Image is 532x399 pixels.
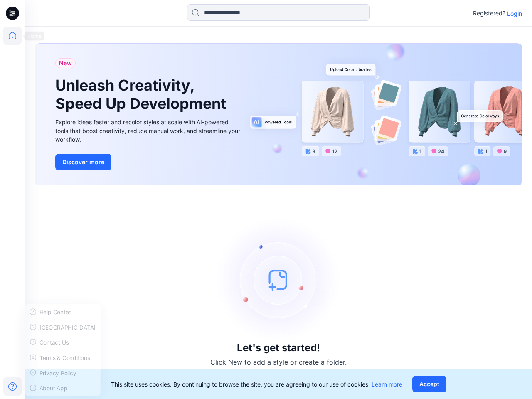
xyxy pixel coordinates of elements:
[473,8,505,18] p: Registered?
[55,76,230,112] h1: Unleash Creativity, Speed Up Development
[55,154,111,170] button: Discover more
[372,381,402,388] a: Learn more
[237,342,320,354] h3: Let's get started!
[507,9,522,18] p: Login
[111,380,402,389] p: This site uses cookies. By continuing to browse the site, you are agreeing to our use of cookies.
[39,353,90,362] p: Terms & Conditions
[412,376,446,392] button: Accept
[39,369,76,377] p: Privacy Policy
[39,338,69,346] p: Contact Us
[210,357,347,367] p: Click New to add a style or create a folder.
[216,217,341,342] img: empty-state-image.svg
[39,384,68,392] p: About App
[55,154,242,170] a: Discover more
[39,323,96,331] p: [GEOGRAPHIC_DATA]
[59,58,72,68] span: New
[39,308,71,316] p: Help Center
[55,118,242,144] div: Explore ideas faster and recolor styles at scale with AI-powered tools that boost creativity, red...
